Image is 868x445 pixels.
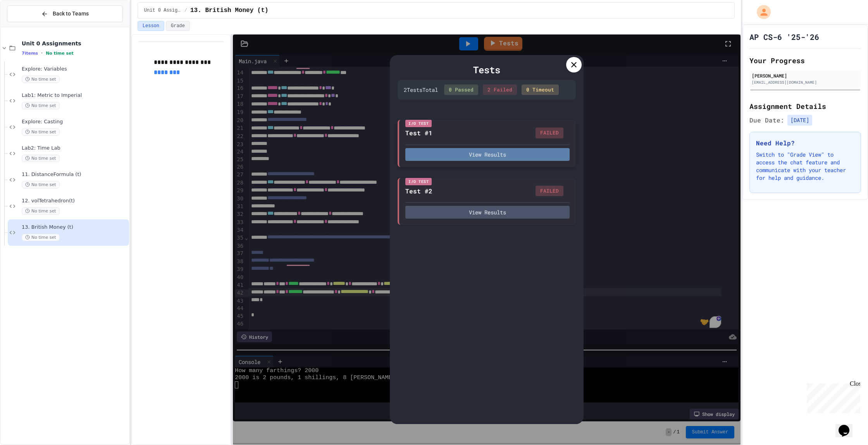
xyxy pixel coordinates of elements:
button: Lesson [138,21,164,31]
span: Back to Teams [53,10,89,18]
p: Switch to "Grade View" to access the chat feature and communicate with your teacher for help and ... [756,151,854,182]
h2: Your Progress [749,55,861,66]
span: 11. DistanceFormula (t) [22,171,127,178]
div: I/O Test [405,178,432,185]
div: FAILED [536,186,563,197]
h2: Assignment Details [749,101,861,112]
span: 13. British Money (t) [190,6,269,15]
span: [DATE] [787,115,812,126]
div: 0 Passed [444,85,478,95]
span: Lab2: Time Lab [22,145,127,152]
span: Unit 0 Assignments [22,40,127,47]
span: Explore: Casting [22,119,127,125]
div: I/O Test [405,120,432,127]
span: Unit 0 Assignments [144,7,181,14]
div: [EMAIL_ADDRESS][DOMAIN_NAME] [752,79,859,85]
span: No time set [22,128,60,136]
div: Test #2 [405,186,432,196]
span: No time set [22,207,60,215]
div: 2 Test s Total [404,86,438,94]
iframe: chat widget [835,414,860,437]
button: Grade [166,21,190,31]
div: Tests [398,63,576,77]
span: Lab1: Metric to Imperial [22,92,127,99]
span: No time set [22,155,60,162]
span: No time set [22,181,60,188]
div: Test #1 [405,128,432,138]
span: No time set [22,76,60,83]
button: View Results [405,206,570,219]
button: Back to Teams [7,5,123,22]
h3: Need Help? [756,138,854,148]
iframe: chat widget [804,380,860,413]
div: Chat with us now!Close [3,3,53,49]
span: Due Date: [749,116,784,125]
span: 12. volTetrahedron(t) [22,198,127,204]
span: Explore: Variables [22,66,127,72]
span: 13. British Money (t) [22,224,127,231]
div: My Account [749,3,773,21]
span: • [41,50,43,56]
button: View Results [405,148,570,161]
span: No time set [22,234,60,241]
span: / [184,7,187,14]
h1: AP CS-6 '25-'26 [749,31,819,42]
div: 0 Timeout [522,85,559,95]
span: No time set [22,102,60,109]
div: [PERSON_NAME] [752,72,859,79]
div: FAILED [536,128,563,138]
div: 2 Failed [483,85,517,95]
span: 7 items [22,51,38,56]
span: No time set [46,51,74,56]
